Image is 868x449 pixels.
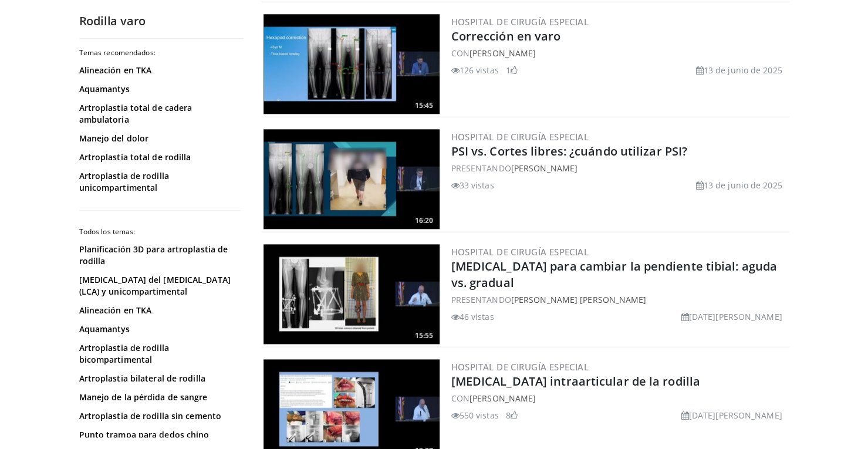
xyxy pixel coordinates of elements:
font: 13 de junio de 2025 [704,180,782,191]
font: Artroplastia de rodilla unicompartimental [79,170,169,193]
a: [PERSON_NAME] [511,163,577,174]
a: Manejo de la pérdida de sangre [79,391,238,403]
font: 15:45 [415,100,433,110]
font: 15:55 [415,330,433,340]
img: e879a523-599e-456d-9fee-67f51c288a27.300x170_q85_crop-smart_upscale.jpg [264,244,440,344]
font: Manejo de la pérdida de sangre [79,391,208,403]
font: PRESENTANDO [451,163,511,174]
a: [PERSON_NAME] [PERSON_NAME] [511,294,647,305]
a: [MEDICAL_DATA] para cambiar la pendiente tibial: aguda vs. gradual [451,258,777,291]
font: Alineación en TKA [79,305,152,316]
font: CON [451,393,470,404]
a: Alineación en TKA [79,65,238,76]
font: Manejo del dolor [79,133,149,144]
font: Artroplastia de rodilla bicompartimental [79,342,169,365]
font: 13 de junio de 2025 [704,65,782,76]
font: [DATE][PERSON_NAME] [689,311,782,322]
img: 6d339330-4e04-4584-8249-977fa63af57c.300x170_q85_crop-smart_upscale.jpg [264,129,440,229]
font: Punto trampa para dedos chino [79,429,210,440]
a: Artroplastia de rodilla unicompartimental [79,170,238,194]
font: Temas recomendados: [79,48,156,58]
a: PSI vs. Cortes libres: ¿cuándo utilizar PSI? [451,143,687,159]
a: Hospital de Cirugía Especial [451,246,589,258]
font: 16:20 [415,215,433,225]
a: [PERSON_NAME] [470,48,536,59]
font: 46 vistas [460,311,494,322]
a: Artroplastia de rodilla bicompartimental [79,342,238,366]
font: Planificación 3D para artroplastia de rodilla [79,244,228,266]
font: Aquamantys [79,323,130,335]
a: [MEDICAL_DATA] intraarticular de la rodilla [451,373,700,389]
a: [MEDICAL_DATA] del [MEDICAL_DATA] (LCA) y unicompartimental [79,274,238,298]
a: Aquamantys [79,323,238,335]
a: Hospital de Cirugía Especial [451,16,589,28]
font: 550 vistas [460,410,499,421]
a: Manejo del dolor [79,133,238,144]
font: 1 [506,65,511,76]
a: Artroplastia total de rodilla [79,151,238,163]
font: PRESENTANDO [451,294,511,305]
a: 15:45 [264,14,440,114]
font: Artroplastia total de cadera ambulatoria [79,102,192,125]
font: Todos los temas: [79,227,136,237]
a: 16:20 [264,129,440,229]
font: Artroplastia total de rodilla [79,151,191,163]
a: Artroplastia de rodilla sin cemento [79,410,238,422]
font: CON [451,48,470,59]
font: 8 [506,410,511,421]
a: Artroplastia total de cadera ambulatoria [79,102,238,126]
a: Punto trampa para dedos chino [79,429,238,441]
font: 126 vistas [460,65,499,76]
font: [MEDICAL_DATA] del [MEDICAL_DATA] (LCA) y unicompartimental [79,274,231,297]
a: Corrección en varo [451,28,561,44]
font: Alineación en TKA [79,65,152,76]
font: Rodilla varo [79,13,146,29]
a: Hospital de Cirugía Especial [451,131,589,143]
a: 15:55 [264,244,440,344]
a: Hospital de Cirugía Especial [451,361,589,373]
font: Artroplastia bilateral de rodilla [79,373,205,384]
a: [PERSON_NAME] [470,393,536,404]
font: [DATE][PERSON_NAME] [689,410,782,421]
font: Aquamantys [79,83,130,94]
font: Artroplastia de rodilla sin cemento [79,410,222,421]
a: Planificación 3D para artroplastia de rodilla [79,244,238,267]
a: Alineación en TKA [79,305,238,316]
a: Aquamantys [79,83,238,95]
font: 33 vistas [460,180,494,191]
img: ed5b0189-1e98-46a5-b6a1-1f8d0041e38d.300x170_q85_crop-smart_upscale.jpg [264,14,440,114]
a: Artroplastia bilateral de rodilla [79,373,238,384]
